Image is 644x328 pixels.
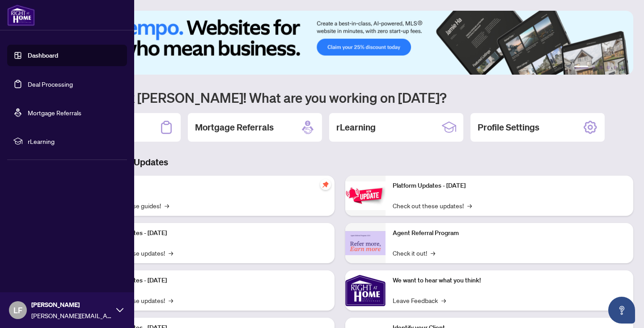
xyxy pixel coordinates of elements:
[195,121,274,134] h2: Mortgage Referrals
[28,136,121,146] span: rLearning
[165,201,169,210] span: →
[28,51,58,59] a: Dashboard
[478,121,539,134] h2: Profile Settings
[28,80,73,88] a: Deal Processing
[441,295,446,305] span: →
[393,248,435,258] a: Check it out!→
[608,297,635,324] button: Open asap
[393,201,472,210] a: Check out these updates!→
[169,295,173,305] span: →
[13,304,22,316] span: LF
[393,181,626,191] p: Platform Updates - [DATE]
[621,66,624,69] button: 6
[606,66,610,69] button: 4
[31,300,112,310] span: [PERSON_NAME]
[94,181,327,191] p: Self-Help
[393,228,626,238] p: Agent Referral Program
[320,179,331,190] span: pushpin
[345,181,386,210] img: Platform Updates - June 23, 2025
[169,248,173,258] span: →
[345,231,386,256] img: Agent Referral Program
[574,66,589,69] button: 1
[467,201,472,210] span: →
[614,66,617,69] button: 5
[7,4,35,26] img: logo
[393,295,446,305] a: Leave Feedback→
[431,248,435,258] span: →
[599,66,603,69] button: 3
[592,66,596,69] button: 2
[47,156,633,168] h3: Brokerage & Industry Updates
[47,11,633,75] img: Slide 0
[28,109,81,117] a: Mortgage Referrals
[31,311,112,320] span: [PERSON_NAME][EMAIL_ADDRESS][PERSON_NAME][DOMAIN_NAME]
[336,121,376,134] h2: rLearning
[345,270,386,311] img: We want to hear what you think!
[94,228,327,238] p: Platform Updates - [DATE]
[94,276,327,286] p: Platform Updates - [DATE]
[47,89,633,106] h1: Welcome back [PERSON_NAME]! What are you working on [DATE]?
[393,276,626,286] p: We want to hear what you think!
